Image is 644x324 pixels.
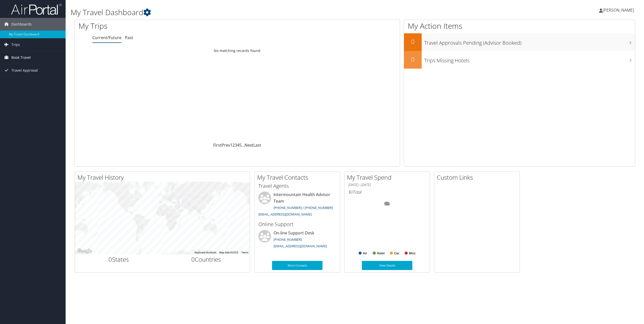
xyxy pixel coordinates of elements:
[11,18,32,31] span: Dashboards
[424,37,635,46] h3: Travel Approvals Pending (Advisor Booked)
[78,21,260,31] h1: My Trips
[195,251,216,254] button: Keyboard shortcuts
[241,142,245,148] span: …
[274,244,327,248] a: [EMAIL_ADDRESS][DOMAIN_NAME]
[603,7,634,13] span: [PERSON_NAME]
[437,173,520,182] h2: Custom Links
[166,255,246,264] h2: Countries
[76,248,93,254] img: Google
[394,252,399,255] text: Car
[274,205,333,210] a: [PHONE_NUMBER] / [PHONE_NUMBER]
[76,248,93,254] a: Open this area in Google Maps (opens a new window)
[348,189,426,195] h6: Total
[256,230,339,251] li: On-line Support Desk
[256,192,339,219] li: Intermountain Health Advisor Team
[404,51,635,69] a: 0Trips Missing Hotels
[348,189,353,195] span: $0
[239,142,241,148] a: 5
[404,33,635,51] a: 0Travel Approvals Pending (Advisor Booked)
[348,182,426,187] h6: [DATE] - [DATE]
[404,37,422,46] h2: 0
[222,142,230,148] a: Prev
[362,261,412,270] a: View Details
[230,142,232,148] a: 1
[253,142,261,148] a: Last
[258,182,336,190] h3: Travel Agents
[11,38,20,51] span: Trips
[404,21,635,31] h1: My Action Items
[75,46,400,55] td: No matching records found
[79,255,159,264] h2: States
[274,237,302,242] a: [PHONE_NUMBER]
[213,142,222,148] a: First
[109,255,112,263] span: 0
[409,252,416,255] text: Misc
[71,7,449,18] h1: My Travel Dashboard
[363,252,367,255] text: Air
[77,173,250,182] h2: My Travel History
[404,55,422,64] h2: 0
[258,212,312,217] a: [EMAIL_ADDRESS][DOMAIN_NAME]
[257,173,340,182] h2: My Travel Contacts
[258,221,336,228] h3: Online Support
[11,51,31,64] span: Book Travel
[219,251,238,254] span: Map data ©2025
[347,173,430,182] h2: My Travel Spend
[125,35,133,40] a: Past
[241,251,248,254] a: Terms (opens in new tab)
[237,142,239,148] a: 4
[245,142,253,148] a: Next
[191,255,195,263] span: 0
[377,252,385,255] text: Hotel
[599,3,639,18] a: [PERSON_NAME]
[232,142,235,148] a: 2
[92,35,121,40] a: Current/Future
[11,3,62,15] img: airportal-logo.png
[11,64,38,77] span: Travel Approval
[385,202,389,205] tspan: 0%
[424,55,635,64] h3: Trips Missing Hotels
[272,261,323,270] a: More Contacts
[235,142,237,148] a: 3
